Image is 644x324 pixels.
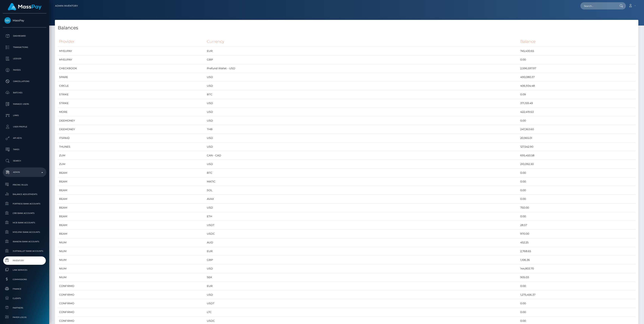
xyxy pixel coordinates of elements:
a: Search [3,156,46,166]
td: 695,450.58 [519,151,635,160]
td: NIUM [58,238,206,247]
td: NIUM [58,256,206,264]
a: Partners [3,304,46,312]
a: Inventory [3,256,46,265]
a: Taxes [3,145,46,154]
span: Ibanera Bank Accounts [4,239,45,244]
td: 422,419.63 [519,108,635,116]
td: 2,768.65 [519,247,635,256]
td: 0.00 [519,116,635,125]
td: USD [206,116,519,125]
td: 210,092.30 [519,160,635,169]
td: GBP [206,256,519,264]
p: Payees [4,67,45,73]
td: AVAX [206,195,519,203]
td: NIUM [58,264,206,273]
td: 20,965.01 [519,134,635,143]
td: BEAM [58,169,206,177]
td: 0.00 [519,282,635,291]
a: Cancellations [3,77,46,86]
td: 750.00 [519,203,635,212]
td: BEAM [58,177,206,186]
p: Admin [4,169,45,175]
td: BEAM [58,212,206,221]
td: THB [206,125,519,134]
span: Payer Logos [4,315,45,319]
td: MATIC [206,177,519,186]
td: 0.00 [519,212,635,221]
td: Prefund Wallet - USD [206,64,519,73]
td: USD [206,291,519,299]
a: Admin [3,167,46,177]
td: MYEUPAY [58,47,206,55]
th: Currency [206,36,519,47]
a: User Profile [3,122,46,132]
td: CAN - CAD [206,151,519,160]
td: ZUM [58,151,206,160]
a: Balance Adjustments [3,190,46,198]
span: Commissions [4,277,45,282]
span: JustWallet Bank Accounts [4,249,45,253]
td: 247,363.60 [519,125,635,134]
a: Admin Inventory [55,2,78,10]
td: 0.00 [519,169,635,177]
td: CONFIRMO [58,291,206,299]
td: 1,106.36 [519,256,635,264]
span: Link Services [4,268,45,272]
td: CONFIRMO [58,299,206,308]
td: ZUM [58,160,206,169]
span: MassPay [3,19,46,22]
input: Search... [580,2,616,9]
td: BEAM [58,186,206,195]
td: 0.00 [519,308,635,317]
a: Finance [3,285,46,293]
h4: Balances [58,25,635,31]
td: USD [206,108,519,116]
img: MassPay [4,17,11,24]
p: Links [4,113,45,118]
td: NIUM [58,273,206,282]
td: STRIKE [58,99,206,108]
a: Manage Users [3,99,46,109]
td: MORE [58,108,206,116]
td: USD [206,73,519,82]
td: 970.00 [519,230,635,238]
td: BEAM [58,221,206,230]
p: Cancellations [4,79,45,84]
th: Balance [519,36,635,47]
a: Clients [3,294,46,302]
td: SPARE [58,73,206,82]
td: CIRCLE [58,82,206,90]
td: USDT [206,299,519,308]
td: 0.00 [519,299,635,308]
a: CRB Bank Accounts [3,209,46,217]
p: Search [4,158,45,164]
td: GBP [206,55,519,64]
td: USDT [206,221,519,230]
td: NIUM [58,247,206,256]
td: USD [206,82,519,90]
a: Fortress Bank Accounts [3,200,46,208]
a: Link Services [3,266,46,274]
td: BEAM [58,230,206,238]
td: EUR [206,247,519,256]
td: 0.00 [519,186,635,195]
td: CONFIRMO [58,282,206,291]
p: Taxes [4,147,45,152]
td: 0.09 [519,90,635,99]
td: LTC [206,308,519,317]
td: 144,803.70 [519,264,635,273]
p: Ledger [4,56,45,62]
td: CONFIRMO [58,308,206,317]
a: Dashboard [3,31,46,41]
td: 371,159.49 [519,99,635,108]
a: Ibanera Bank Accounts [3,238,46,246]
p: Batches [4,90,45,96]
td: BEAM [58,203,206,212]
span: CRB Bank Accounts [4,211,45,215]
p: Transactions [4,44,45,50]
td: DEEMONEY [58,116,206,125]
span: Clients [4,296,45,301]
span: Balance Adjustments [4,192,45,196]
td: USD [206,160,519,169]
